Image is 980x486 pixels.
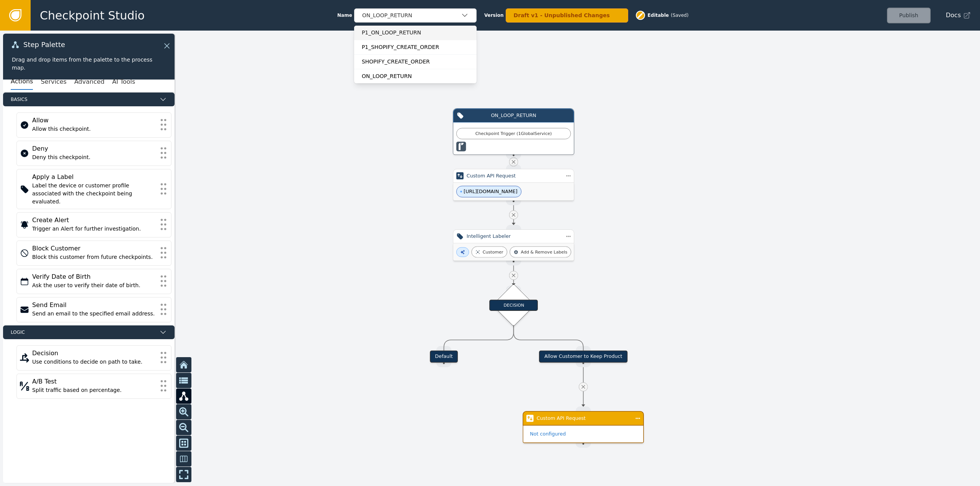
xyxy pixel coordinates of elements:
[32,244,156,253] div: Block Customer
[362,72,469,80] div: ON_LOOP_RETURN
[354,8,477,23] button: ON_LOOP_RETURN
[514,11,612,20] div: Draft v1 - Unpublished Changes
[489,299,538,310] div: DECISION
[32,125,156,133] div: Allow this checkpoint.
[467,172,560,179] div: Custom API Request
[32,358,156,366] div: Use conditions to decide on path to take.
[483,249,503,255] div: Customer
[23,41,65,48] span: Step Palette
[12,56,166,72] div: Drag and drop items from the palette to the process map.
[41,74,66,90] button: Services
[32,182,156,206] div: Label the device or customer profile associated with the checkpoint being evaluated.
[530,431,566,438] span: Not configured
[464,188,518,195] span: [URL][DOMAIN_NAME]
[484,12,504,19] span: Version
[32,281,156,289] div: Ask the user to verify their date of birth.
[671,12,688,19] div: ( Saved )
[362,29,469,37] div: P1_ON_LOOP_RETURN
[430,351,458,363] div: Default
[648,12,669,19] span: Editable
[467,233,560,240] div: Intelligent Labeler
[460,130,567,137] div: Checkpoint Trigger ( 1 Global Service )
[506,8,628,23] button: Draft v1 - Unpublished Changes
[946,11,971,20] a: Docs
[32,153,156,161] div: Deny this checkpoint.
[11,96,156,103] span: Basics
[32,172,156,182] div: Apply a Label
[337,12,352,19] span: Name
[32,253,156,261] div: Block this customer from future checkpoints.
[32,386,156,394] div: Split traffic based on percentage.
[40,7,145,24] span: Checkpoint Studio
[32,225,156,233] div: Trigger an Alert for further investigation.
[11,74,33,90] button: Actions
[362,58,469,66] div: SHOPIFY_CREATE_ORDER
[74,74,105,90] button: Advanced
[362,43,469,51] div: P1_SHOPIFY_CREATE_ORDER
[946,11,961,20] span: Docs
[539,351,627,363] div: Allow Customer to Keep Product
[537,415,630,422] div: Custom API Request
[112,74,135,90] button: AI Tools
[32,310,156,318] div: Send an email to the specified email address.
[32,272,156,281] div: Verify Date of Birth
[32,349,156,358] div: Decision
[32,144,156,153] div: Deny
[362,11,461,20] div: ON_LOOP_RETURN
[467,112,560,119] div: ON_LOOP_RETURN
[11,329,156,336] span: Logic
[32,216,156,225] div: Create Alert
[32,377,156,386] div: A/B Test
[32,301,156,310] div: Send Email
[32,116,156,125] div: Allow
[354,26,477,83] div: ON_LOOP_RETURN
[521,249,567,255] div: Add & Remove Labels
